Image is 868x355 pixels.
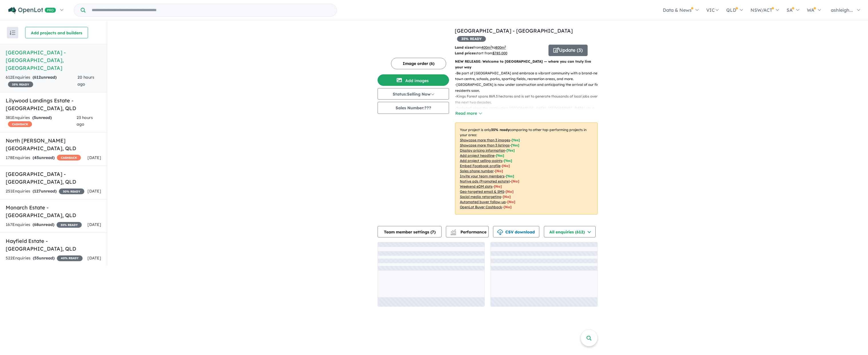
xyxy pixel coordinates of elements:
[391,58,446,69] button: Image order (6)
[460,184,492,189] u: Weekend eDM slots
[378,88,449,100] button: Status:Selling Now
[378,226,442,237] button: Team member settings (7)
[34,155,39,160] span: 45
[6,49,101,72] h5: [GEOGRAPHIC_DATA] - [GEOGRAPHIC_DATA] , [GEOGRAPHIC_DATA]
[57,155,81,160] span: CASHBACK
[57,222,82,228] span: 35 % READY
[460,189,504,194] u: Geo-targeted email & SMS
[512,138,520,142] span: [ Yes ]
[8,7,56,14] img: Openlot PRO Logo White
[8,82,33,87] span: 35 % READY
[455,51,475,55] b: Land prices
[506,189,514,194] span: [No]
[506,174,514,178] span: [ Yes ]
[507,200,515,204] span: [No]
[34,189,41,194] span: 127
[504,45,506,48] sup: 2
[504,205,512,209] span: [No]
[6,154,81,161] div: 178 Enquir ies
[6,170,101,186] h5: [GEOGRAPHIC_DATA] - [GEOGRAPHIC_DATA] , QLD
[495,45,506,49] u: 800 m
[6,255,83,262] div: 522 Enquir ies
[6,114,77,128] div: 381 Enquir ies
[77,75,94,87] span: 20 hours ago
[33,222,54,227] strong: ( unread)
[57,255,83,261] span: 40 % READY
[455,82,602,94] p: - [GEOGRAPHIC_DATA] is now under construction and anticipating the arrival of our first residents...
[33,189,57,194] strong: ( unread)
[87,189,101,194] span: [DATE]
[831,7,853,13] span: ashleigh...
[455,45,473,49] b: Land sizes
[502,164,510,168] span: [ No ]
[504,158,512,163] span: [ Yes ]
[496,153,504,158] span: [ Yes ]
[460,205,502,209] u: OpenLot Buyer Cashback
[8,121,32,127] span: CASHBACK
[511,179,519,183] span: [No]
[455,122,598,215] p: Your project is only comparing to other top-performing projects in your area: - - - - - - - - - -...
[460,158,502,163] u: Add project selling-points
[455,105,602,134] p: - ​Secluded along the captivating [GEOGRAPHIC_DATA], [GEOGRAPHIC_DATA] sits a mere 5 minutes sout...
[34,255,39,261] span: 55
[494,184,502,189] span: [No]
[6,221,82,228] div: 167 Enquir ies
[6,137,101,152] h5: North [PERSON_NAME][GEOGRAPHIC_DATA] , QLD
[460,200,506,204] u: Automated buyer follow-up
[25,27,88,38] button: Add projects and builders
[455,94,602,105] p: - Kings Forest spans 869.3 hectares and is set to generate thousands of local jobs over the next ...
[446,226,489,237] button: Performance
[493,226,539,237] button: CSV download
[87,4,336,16] input: Try estate name, suburb, builder or developer
[460,153,494,158] u: Add project headline
[490,45,492,48] sup: 2
[32,115,52,120] strong: ( unread)
[33,155,55,160] strong: ( unread)
[455,27,573,34] a: [GEOGRAPHIC_DATA] - [GEOGRAPHIC_DATA]
[460,174,504,178] u: Invite your team members
[455,110,482,117] button: Read more
[451,229,456,233] img: line-chart.svg
[455,50,544,56] p: start from
[455,45,544,50] p: from
[455,59,598,70] p: NEW RELEASE: Welcome to [GEOGRAPHIC_DATA] — where you can truly live your way
[87,155,101,160] span: [DATE]
[495,169,503,173] span: [ No ]
[6,74,77,88] div: 612 Enquir ies
[34,115,36,120] span: 5
[460,195,501,199] u: Social media retargeting
[503,195,511,199] span: [No]
[6,204,101,219] h5: Monarch Estate - [GEOGRAPHIC_DATA] , QLD
[455,70,602,82] p: - Be part of [GEOGRAPHIC_DATA] and embrace a vibrant community with a brand-new town centre, scho...
[432,229,434,235] span: 7
[491,128,510,132] b: 35 % ready
[77,115,93,127] span: 23 hours ago
[6,188,84,195] div: 251 Enquir ies
[33,255,55,261] strong: ( unread)
[460,148,505,152] u: Display pricing information
[34,222,39,227] span: 68
[450,231,456,235] img: bar-chart.svg
[492,45,506,49] span: to
[378,74,449,86] button: Add images
[506,148,515,152] span: [ Yes ]
[87,222,101,227] span: [DATE]
[544,226,596,237] button: All enquiries (612)
[34,75,41,80] span: 612
[378,102,449,114] button: Sales Number:???
[457,36,486,42] span: 35 % READY
[451,229,486,235] span: Performance
[460,143,510,147] u: Showcase more than 3 listings
[481,45,492,49] u: 400 m
[59,189,84,194] span: 30 % READY
[497,229,503,235] img: download icon
[87,255,101,261] span: [DATE]
[492,51,507,55] u: $ 785,000
[6,97,101,112] h5: Lilywood Landings Estate - [GEOGRAPHIC_DATA] , QLD
[548,45,588,56] button: Update (3)
[460,138,510,142] u: Showcase more than 3 images
[33,75,57,80] strong: ( unread)
[511,143,519,147] span: [ Yes ]
[460,164,500,168] u: Embed Facebook profile
[10,31,15,35] img: sort.svg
